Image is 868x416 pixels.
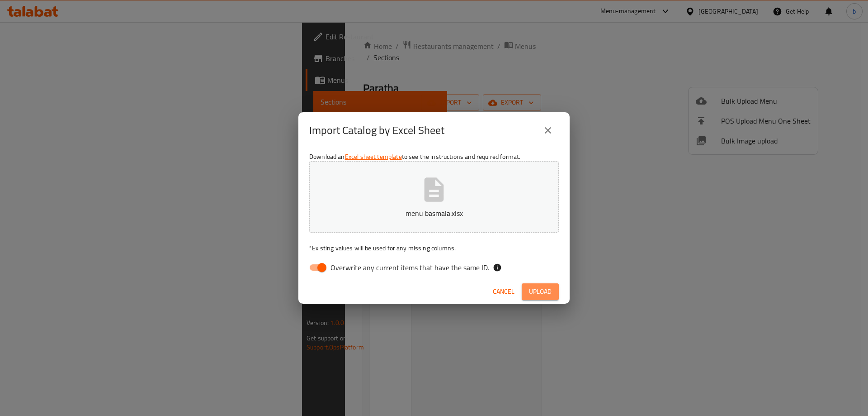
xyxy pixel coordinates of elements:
[330,262,489,273] span: Overwrite any current items that have the same ID.
[493,286,514,297] span: Cancel
[345,151,402,163] a: Excel sheet template
[537,120,559,141] button: close
[522,283,559,300] button: Upload
[493,263,502,272] svg: If the overwrite option isn't selected, then the items that match an existing ID will be ignored ...
[298,148,570,280] div: Download an to see the instructions and required format.
[309,244,559,253] p: Existing values will be used for any missing columns.
[323,208,545,219] p: menu basmala.xlsx
[489,283,518,300] button: Cancel
[309,161,559,233] button: menu basmala.xlsx
[309,123,444,138] h2: Import Catalog by Excel Sheet
[529,286,552,297] span: Upload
